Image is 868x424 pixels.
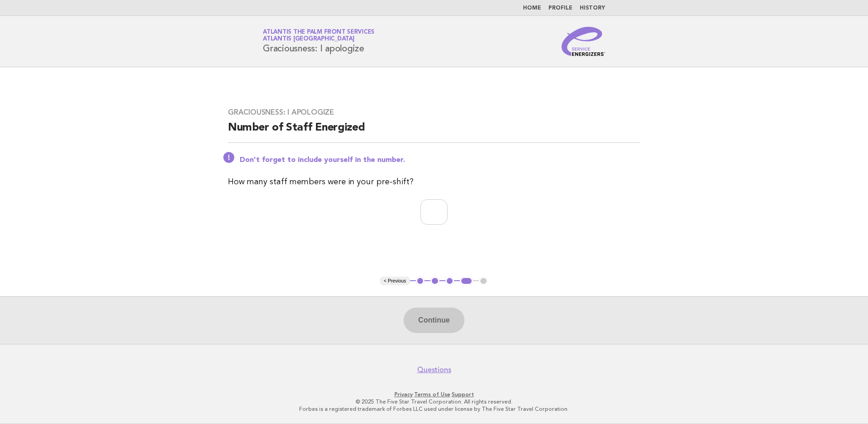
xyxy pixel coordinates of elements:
[452,391,474,398] a: Support
[156,391,712,398] p: · ·
[228,121,640,143] h2: Number of Staff Energized
[416,277,425,286] button: 1
[460,277,473,286] button: 4
[380,277,409,286] button: < Previous
[263,36,355,42] span: Atlantis [GEOGRAPHIC_DATA]
[580,5,605,11] a: History
[414,391,450,398] a: Terms of Use
[240,156,640,165] p: Don't forget to include yourself in the number.
[445,277,454,286] button: 3
[548,5,572,11] a: Profile
[156,398,712,405] p: © 2025 The Five Star Travel Corporation. All rights reserved.
[395,391,413,398] a: Privacy
[417,365,451,374] a: Questions
[228,108,640,117] h3: Graciousness: I apologize
[430,277,439,286] button: 2
[228,176,640,188] p: How many staff members were in your pre-shift?
[562,27,605,56] img: Service Energizers
[156,405,712,413] p: Forbes is a registered trademark of Forbes LLC used under license by The Five Star Travel Corpora...
[263,29,375,42] a: Atlantis The Palm Front ServicesAtlantis [GEOGRAPHIC_DATA]
[263,30,375,53] h1: Graciousness: I apologize
[523,5,541,11] a: Home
